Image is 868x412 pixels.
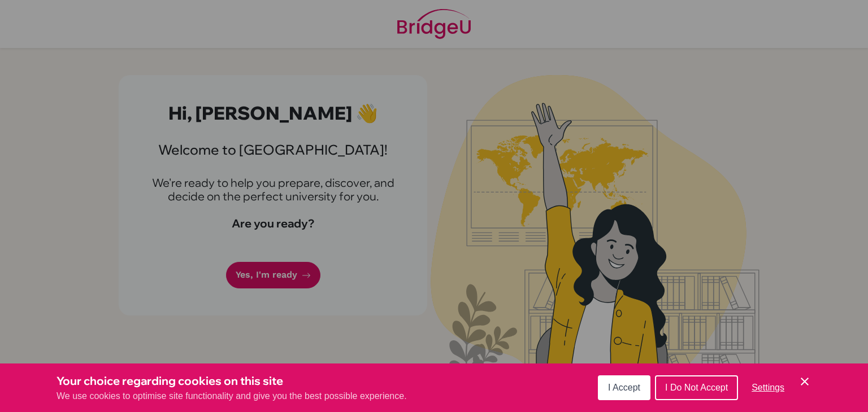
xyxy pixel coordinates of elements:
span: Settings [752,383,784,392]
button: I Do Not Accept [655,375,738,400]
span: I Accept [608,383,640,392]
button: Settings [743,376,793,399]
span: I Do Not Accept [665,383,728,392]
h3: Your choice regarding cookies on this site [57,372,407,389]
button: I Accept [598,375,650,400]
button: Save and close [798,375,811,388]
p: We use cookies to optimise site functionality and give you the best possible experience. [57,389,407,403]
